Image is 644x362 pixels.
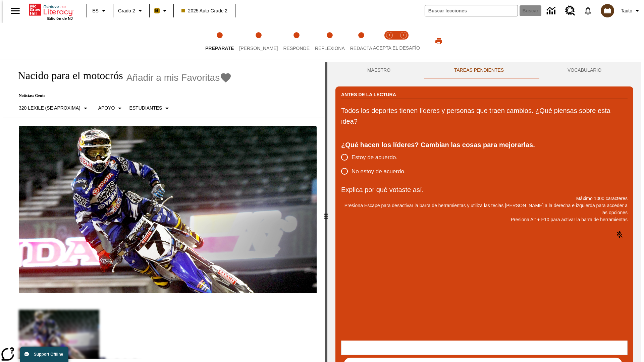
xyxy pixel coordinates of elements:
span: 2025 Auto Grade 2 [181,7,228,14]
div: Pulsa la tecla de intro o la barra espaciadora y luego presiona las flechas de derecha e izquierd... [325,62,327,362]
p: Noticias: Gente [11,93,232,98]
button: Maestro [335,62,422,78]
p: Todos los deportes tienen líderes y personas que traen cambios. ¿Qué piensas sobre esta idea? [341,105,628,127]
button: Reflexiona step 4 of 5 [310,23,350,60]
span: Edición de NJ [47,16,73,20]
img: avatar image [601,4,614,17]
p: Máximo 1000 caracteres [341,195,628,202]
span: ES [92,7,99,14]
p: 320 Lexile (Se aproxima) [19,105,80,112]
button: Seleccione Lexile, 320 Lexile (Se aproxima) [16,102,92,114]
span: B [155,6,159,15]
div: ¿Qué hacen los líderes? Cambian las cosas para mejorarlas. [341,139,628,150]
button: Añadir a mis Favoritas - Nacido para el motocrós [126,72,232,83]
button: Seleccionar estudiante [126,102,174,114]
p: Estudiantes [129,105,162,112]
span: Prepárate [205,46,234,51]
p: Presiona Escape para desactivar la barra de herramientas y utiliza las teclas [PERSON_NAME] a la ... [341,202,628,216]
p: Presiona Alt + F10 para activar la barra de herramientas [341,216,628,223]
a: Centro de información [543,2,561,20]
button: Imprimir [428,35,449,47]
h2: Antes de la lectura [341,91,396,98]
img: El corredor de motocrós James Stewart vuela por los aires en su motocicleta de montaña [19,126,317,294]
button: Escoja un nuevo avatar [597,2,618,19]
div: reading [3,62,325,359]
button: Abrir el menú lateral [5,1,25,21]
body: Explica por qué votaste así. Máximo 1000 caracteres Presiona Alt + F10 para activar la barra de h... [3,5,98,11]
button: Lenguaje: ES, Selecciona un idioma [89,5,111,17]
div: activity [327,62,641,362]
span: [PERSON_NAME] [239,46,278,51]
button: Acepta el desafío contesta step 2 of 2 [394,23,413,60]
text: 2 [402,34,404,37]
button: Tipo de apoyo, Apoyo [96,102,127,114]
p: Apoyo [98,105,115,112]
button: Support Offline [20,347,68,362]
span: No estoy de acuerdo. [352,167,406,176]
a: Notificaciones [579,2,597,19]
span: Grado 2 [118,7,135,14]
button: Lee step 2 of 5 [234,23,283,60]
p: Explica por qué votaste así. [341,184,628,195]
span: Reflexiona [315,46,345,51]
div: poll [341,150,411,178]
span: Responde [283,46,310,51]
text: 1 [388,34,390,37]
button: Perfil/Configuración [618,5,644,17]
button: Haga clic para activar la función de reconocimiento de voz [611,227,628,243]
span: Añadir a mis Favoritas [126,72,220,83]
button: Prepárate step 1 of 5 [200,23,239,60]
button: Boost El color de la clase es anaranjado claro. Cambiar el color de la clase. [152,5,171,17]
span: Redacta [350,46,372,51]
button: TAREAS PENDIENTES [422,62,536,78]
span: ACEPTA EL DESAFÍO [373,45,420,51]
input: Buscar campo [425,5,518,16]
span: Estoy de acuerdo. [352,153,397,162]
button: Acepta el desafío lee step 1 of 2 [380,23,399,60]
button: Grado: Grado 2, Elige un grado [115,5,147,17]
button: Responde step 3 of 5 [278,23,315,60]
div: Instructional Panel Tabs [335,62,633,78]
button: VOCABULARIO [536,62,633,78]
div: Portada [29,2,73,20]
span: Support Offline [34,352,63,357]
h1: Nacido para el motocrós [11,69,123,82]
a: Centro de recursos, Se abrirá en una pestaña nueva. [561,2,579,20]
button: Redacta step 5 of 5 [345,23,378,60]
span: Tauto [621,7,632,14]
